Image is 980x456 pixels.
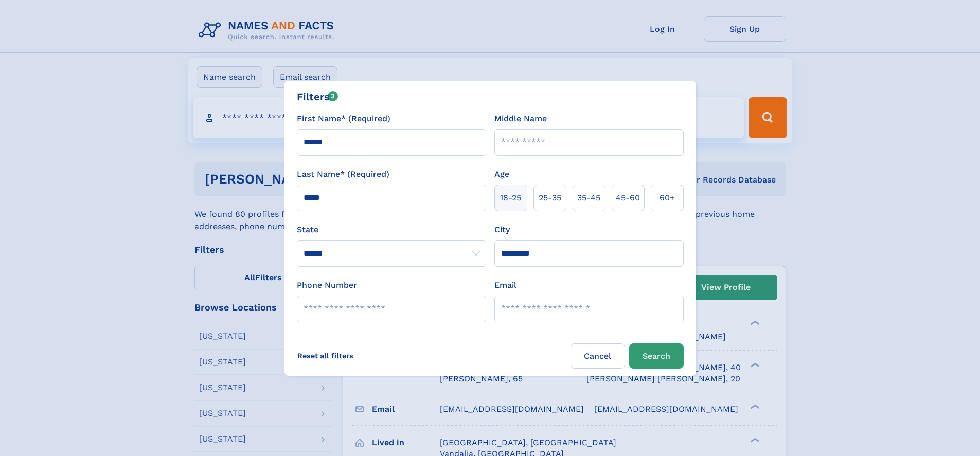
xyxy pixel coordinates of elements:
div: Filters [297,89,338,104]
span: 35‑45 [577,192,600,204]
label: Age [494,168,509,180]
label: City [494,224,510,236]
label: Last Name* (Required) [297,168,389,180]
span: 60+ [660,192,675,204]
span: 18‑25 [500,192,521,204]
span: 45‑60 [616,192,640,204]
label: Email [494,279,516,291]
label: Middle Name [494,113,547,125]
label: Cancel [571,343,625,369]
label: First Name* (Required) [297,113,390,125]
label: Phone Number [297,279,357,291]
label: Reset all filters [291,343,360,368]
button: Search [629,343,684,369]
span: 25‑35 [539,192,561,204]
label: State [297,224,486,236]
